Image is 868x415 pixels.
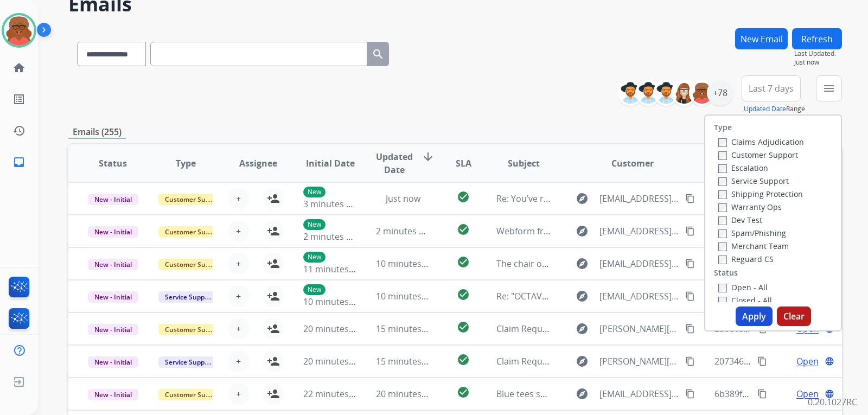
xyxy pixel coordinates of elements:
span: 10 minutes ago [376,290,439,302]
input: Shipping Protection [718,190,727,199]
mat-icon: check_circle [457,256,470,269]
p: Emails (255) [68,125,126,139]
span: + [236,225,241,238]
span: + [236,387,241,400]
mat-icon: check_circle [457,223,470,236]
input: Customer Support [718,151,727,160]
label: Merchant Team [718,241,789,251]
span: Open [796,355,819,368]
span: [PERSON_NAME][EMAIL_ADDRESS][DOMAIN_NAME] [599,355,679,368]
mat-icon: check_circle [457,386,470,399]
span: Updated Date [376,150,413,176]
p: New [303,187,325,197]
button: + [228,220,250,242]
mat-icon: content_copy [757,356,767,366]
span: [EMAIL_ADDRESS][DOMAIN_NAME] [599,192,679,205]
mat-icon: explore [576,225,589,238]
span: 20 minutes ago [376,388,439,400]
mat-icon: language [825,389,834,399]
span: Assignee [239,157,277,170]
img: avatar [4,15,34,46]
mat-icon: check_circle [457,288,470,301]
button: New Email [735,28,788,49]
span: Range [744,104,805,113]
mat-icon: content_copy [685,291,695,301]
span: Customer [611,157,654,170]
input: Service Support [718,177,727,186]
mat-icon: content_copy [685,356,695,366]
p: New [303,284,325,295]
input: Closed - All [718,297,727,305]
mat-icon: inbox [12,156,25,169]
p: New [303,252,325,263]
mat-icon: explore [576,322,589,335]
button: Refresh [792,28,842,49]
button: + [228,253,250,274]
label: Shipping Protection [718,189,803,199]
mat-icon: explore [576,290,589,303]
span: 15 minutes ago [376,355,439,367]
span: Re: You’ve redeemed your Extend Virtual Card [496,193,685,205]
span: + [236,257,241,270]
label: Spam/Phishing [718,228,786,238]
span: Webform from [EMAIL_ADDRESS][DOMAIN_NAME] on [DATE] [496,225,742,237]
label: Closed - All [718,295,772,305]
span: 10 minutes ago [303,296,366,308]
span: [EMAIL_ADDRESS][DOMAIN_NAME] [599,387,679,400]
button: + [228,318,250,340]
span: Status [99,157,127,170]
span: Service Support [158,291,220,303]
mat-icon: content_copy [685,226,695,236]
span: + [236,290,241,303]
span: + [236,355,241,368]
span: 2 minutes ago [376,225,434,237]
mat-icon: content_copy [685,389,695,399]
span: Just now [386,193,420,205]
mat-icon: check_circle [457,353,470,366]
span: + [236,192,241,205]
span: New - Initial [88,356,138,368]
button: + [228,188,250,209]
mat-icon: person_add [267,192,280,205]
span: New - Initial [88,291,138,303]
span: New - Initial [88,259,138,270]
input: Dev Test [718,216,727,225]
span: 2 minutes ago [303,231,361,242]
input: Open - All [718,284,727,292]
button: + [228,383,250,405]
mat-icon: home [12,61,25,74]
span: New - Initial [88,389,138,400]
mat-icon: content_copy [685,259,695,269]
span: New - Initial [88,226,138,238]
mat-icon: person_add [267,355,280,368]
button: Clear [777,307,811,326]
label: Warranty Ops [718,202,782,212]
span: Claim Request - [PERSON_NAME] / M73273 [496,355,669,367]
span: + [236,322,241,335]
label: Escalation [718,163,768,173]
button: + [228,350,250,372]
mat-icon: check_circle [457,321,470,334]
span: Claim Request - [PERSON_NAME] / M73273 [496,323,669,335]
div: +78 [707,80,733,106]
mat-icon: person_add [267,257,280,270]
span: Open [796,387,819,400]
span: The chair order #449031819 [496,258,611,270]
mat-icon: person_add [267,290,280,303]
span: Customer Support [158,226,229,238]
span: Initial Date [306,157,355,170]
span: Type [176,157,196,170]
span: Service Support [158,356,220,368]
mat-icon: menu [822,82,835,95]
span: SLA [456,157,471,170]
input: Claims Adjudication [718,138,727,147]
mat-icon: explore [576,387,589,400]
mat-icon: explore [576,192,589,205]
span: Customer Support [158,259,229,270]
mat-icon: content_copy [757,389,767,399]
mat-icon: arrow_downward [422,150,435,163]
mat-icon: person_add [267,225,280,238]
button: Last 7 days [742,75,801,101]
mat-icon: check_circle [457,190,470,203]
p: 0.20.1027RC [808,395,857,408]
